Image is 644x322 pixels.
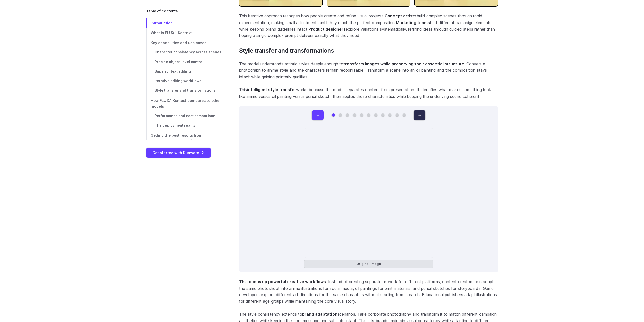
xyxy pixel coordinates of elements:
[304,260,433,268] figcaption: Original image
[146,130,223,146] a: Getting the best results from instruction-based editing
[146,28,223,38] a: What is FLUX.1 Kontext
[151,41,206,45] span: Key capabilities and use cases
[146,96,223,111] a: How FLUX.1 Kontext compares to other models
[155,79,201,83] span: Iterative editing workflows
[151,21,173,25] span: Introduction
[146,48,223,57] a: Character consistency across scenes
[360,113,363,117] button: Go to 5 of 11
[247,87,296,92] strong: intelligent style transfer
[239,61,498,80] p: The model understands artistic styles deeply enough to . Convert a photograph to anime style and ...
[151,98,221,108] span: How FLUX.1 Kontext compares to other models
[146,86,223,96] a: Style transfer and transformations
[343,61,464,66] strong: transform images while preserving their essential structure
[239,47,334,54] a: Style transfer and transformations
[396,20,430,25] strong: Marketing teams
[312,110,323,120] button: ←
[239,87,498,100] p: This works because the model separates content from presentation. It identifies what makes someth...
[146,67,223,77] a: Superior text editing
[239,279,326,284] strong: This opens up powerful creative workflows
[367,113,370,117] button: Go to 6 of 11
[302,312,337,317] strong: brand adaptation
[308,27,346,32] strong: Product designers
[381,113,384,117] button: Go to 8 of 11
[146,76,223,86] a: Iterative editing workflows
[353,113,356,117] button: Go to 4 of 11
[146,38,223,48] a: Key capabilities and use cases
[339,113,342,117] button: Go to 2 of 11
[146,18,223,28] a: Introduction
[346,113,349,117] button: Go to 3 of 11
[155,123,196,127] span: The deployment reality
[403,113,406,117] button: Go to 11 of 11
[146,111,223,121] a: Performance and cost comparison
[396,113,399,117] button: Go to 10 of 11
[414,110,425,120] button: →
[304,128,433,258] img: Young woman with natural curly hair, wearing a pale yellow t-shirt and high-waisted jeans, holdin...
[155,114,215,118] span: Performance and cost comparison
[155,60,203,64] span: Precise object-level control
[146,121,223,130] a: The deployment reality
[374,113,377,117] button: Go to 7 of 11
[332,113,335,117] button: Go to 1 of 11
[155,50,221,54] span: Character consistency across scenes
[146,57,223,67] a: Precise object-level control
[155,69,191,73] span: Superior text editing
[155,88,216,92] span: Style transfer and transformations
[151,31,192,35] span: What is FLUX.1 Kontext
[239,279,498,305] p: . Instead of creating separate artwork for different platforms, content creators can adapt the sa...
[385,13,417,18] strong: Concept artists
[151,133,202,143] span: Getting the best results from instruction-based editing
[388,113,391,117] button: Go to 9 of 11
[146,8,178,14] span: Table of contents
[146,148,211,158] a: Get started with Runware
[239,13,498,39] p: This iterative approach reshapes how people create and refine visual projects. build complex scen...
